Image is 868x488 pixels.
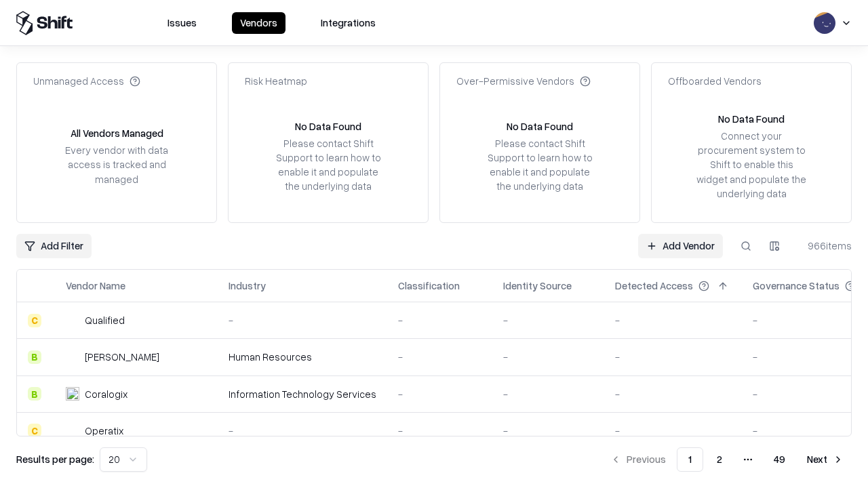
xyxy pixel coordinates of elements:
button: 49 [763,447,796,472]
div: - [398,313,481,327]
div: Identity Source [503,279,572,293]
div: Please contact Shift Support to learn how to enable it and populate the underlying data [484,136,596,194]
button: Vendors [232,12,285,34]
div: - [615,424,731,438]
img: Deel [66,350,79,364]
div: Qualified [85,313,125,327]
div: - [615,387,731,401]
div: No Data Found [507,119,573,134]
div: C [28,314,41,327]
div: 966 items [797,239,852,253]
button: 2 [706,447,733,472]
button: 1 [677,447,703,472]
div: Human Resources [229,350,376,364]
div: B [28,387,41,401]
div: Connect your procurement system to Shift to enable this widget and populate the underlying data [695,129,808,201]
div: C [28,424,41,437]
div: Please contact Shift Support to learn how to enable it and populate the underlying data [272,136,384,194]
div: Industry [229,279,266,293]
img: Qualified [66,314,79,327]
button: Add Filter [16,234,92,258]
div: - [398,350,481,364]
div: - [503,313,593,327]
nav: pagination [602,447,852,472]
div: No Data Found [718,112,785,126]
div: - [229,313,376,327]
button: Issues [159,12,205,34]
a: Add Vendor [638,234,723,258]
div: Coralogix [85,387,127,401]
div: Information Technology Services [229,387,376,401]
div: Detected Access [615,279,693,293]
div: B [28,350,41,364]
div: [PERSON_NAME] [85,350,159,364]
div: Every vendor with data access is tracked and managed [60,143,173,186]
div: Classification [398,279,460,293]
div: Operatix [85,424,123,438]
div: Offboarded Vendors [668,74,762,88]
div: Governance Status [753,279,840,293]
div: - [615,350,731,364]
img: Operatix [66,424,79,437]
div: All Vendors Managed [71,126,163,140]
div: - [503,350,593,364]
div: Over-Permissive Vendors [456,74,591,88]
div: - [503,387,593,401]
img: Coralogix [66,387,79,401]
button: Integrations [313,12,384,34]
div: No Data Found [295,119,361,134]
div: Unmanaged Access [33,74,140,88]
div: - [398,424,481,438]
p: Results per page: [16,452,94,466]
div: - [503,424,593,438]
div: - [615,313,731,327]
button: Next [799,447,852,472]
div: Risk Heatmap [245,74,307,88]
div: - [229,424,376,438]
div: - [398,387,481,401]
div: Vendor Name [66,279,125,293]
